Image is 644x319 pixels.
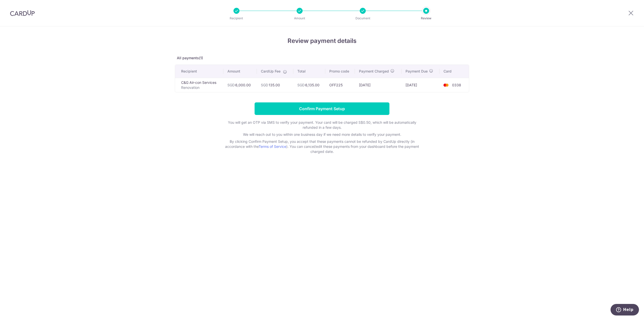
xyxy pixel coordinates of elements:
[255,102,389,115] input: Confirm Payment Setup
[221,139,423,154] p: By clicking Confirm Payment Setup, you accept that these payments cannot be refunded by CardUp di...
[175,78,223,92] td: C&G Air-con Services
[401,78,439,92] td: [DATE]
[223,65,257,78] th: Amount
[281,16,318,21] p: Amount
[439,65,469,78] th: Card
[359,69,389,74] span: Payment Charged
[221,120,423,130] p: You will get an OTP via SMS to verify your payment. Your card will be charged S$0.50, which will ...
[175,36,469,45] h4: Review payment details
[175,55,469,60] p: All payments(1)
[175,65,223,78] th: Recipient
[227,83,235,87] span: SGD
[293,65,326,78] th: Total
[325,65,355,78] th: Promo code
[10,10,35,16] img: CardUp
[261,69,280,74] span: CardUp Fee
[406,69,428,74] span: Payment Due
[452,83,461,87] span: 0338
[408,16,445,21] p: Review
[441,82,451,88] img: <span class="translation_missing" title="translation missing: en.account_steps.new_confirm_form.b...
[223,78,257,92] td: 6,000.00
[293,78,326,92] td: 6,135.00
[344,16,381,21] p: Document
[259,144,286,149] a: Terms of Service
[611,304,639,316] iframe: Opens a widget where you can find more information
[257,78,293,92] td: 135.00
[297,83,305,87] span: SGD
[261,83,268,87] span: SGD
[355,78,401,92] td: [DATE]
[325,78,355,92] td: OFF225
[218,16,255,21] p: Recipient
[221,132,423,137] p: We will reach out to you within one business day if we need more details to verify your payment.
[181,85,219,90] p: Renovation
